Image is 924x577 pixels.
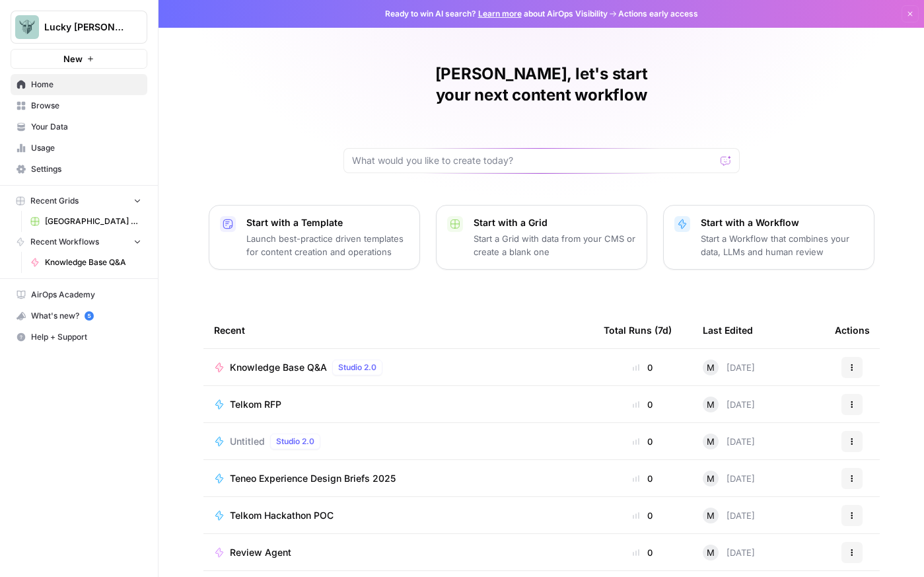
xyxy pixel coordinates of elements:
button: Recent Workflows [11,232,147,252]
span: M [707,398,715,411]
div: 0 [604,472,682,485]
button: New [11,49,147,69]
span: M [707,546,715,559]
p: Start with a Workflow [701,216,863,229]
span: Studio 2.0 [276,436,314,447]
a: Review Agent [214,546,583,559]
a: 5 [85,311,94,321]
p: Start with a Template [246,216,409,229]
h1: [PERSON_NAME], let's start your next content workflow [343,63,740,106]
div: [DATE] [703,397,755,412]
p: Start a Grid with data from your CMS or create a blank one [474,232,636,258]
span: Home [31,79,141,91]
button: Help + Support [11,327,147,348]
span: Lucky [PERSON_NAME] [44,20,124,34]
a: Your Data [11,116,147,137]
span: M [707,472,715,485]
button: Start with a GridStart a Grid with data from your CMS or create a blank one [436,205,647,270]
span: M [707,361,715,374]
span: Your Data [31,121,141,133]
span: Untitled [230,435,265,448]
span: Studio 2.0 [338,362,376,373]
span: Recent Grids [30,195,79,207]
p: Launch best-practice driven templates for content creation and operations [246,232,409,258]
button: What's new? 5 [11,305,147,327]
a: Teneo Experience Design Briefs 2025 [214,472,583,485]
span: Knowledge Base Q&A [230,361,327,374]
div: 0 [604,361,682,374]
img: Lucky Beard Logo [15,15,39,39]
p: Start a Workflow that combines your data, LLMs and human review [701,232,863,258]
span: AirOps Academy [31,289,141,301]
div: [DATE] [703,434,755,449]
button: Workspace: Lucky Beard [11,11,147,44]
button: Recent Grids [11,191,147,211]
span: Help + Support [31,331,141,343]
span: Usage [31,142,141,154]
button: Start with a TemplateLaunch best-practice driven templates for content creation and operations [209,205,420,270]
div: [DATE] [703,360,755,375]
div: Actions [835,312,870,348]
a: UntitledStudio 2.0 [214,434,583,449]
div: Last Edited [703,312,753,348]
a: Knowledge Base Q&A [24,252,147,273]
div: 0 [604,398,682,411]
a: Home [11,74,147,95]
a: Telkom RFP [214,398,583,411]
div: What's new? [11,306,147,326]
span: New [63,52,83,65]
span: Knowledge Base Q&A [45,256,141,268]
span: Ready to win AI search? about AirOps Visibility [385,8,608,20]
span: Recent Workflows [30,236,99,248]
div: [DATE] [703,471,755,486]
span: M [707,509,715,522]
div: 0 [604,435,682,448]
div: Total Runs (7d) [604,312,672,348]
input: What would you like to create today? [352,154,715,167]
a: Telkom Hackathon POC [214,509,583,522]
span: Browse [31,100,141,112]
a: Knowledge Base Q&AStudio 2.0 [214,360,583,375]
p: Start with a Grid [474,216,636,229]
div: 0 [604,546,682,559]
a: [GEOGRAPHIC_DATA] Tender - Stories [24,211,147,232]
div: [DATE] [703,545,755,560]
span: Teneo Experience Design Briefs 2025 [230,472,396,485]
span: Settings [31,163,141,175]
div: 0 [604,509,682,522]
a: Browse [11,95,147,116]
span: Actions early access [618,8,698,20]
div: [DATE] [703,508,755,523]
a: Usage [11,137,147,159]
span: Review Agent [230,546,291,559]
a: Learn more [478,9,522,19]
a: Settings [11,159,147,180]
span: [GEOGRAPHIC_DATA] Tender - Stories [45,215,141,227]
span: Telkom RFP [230,398,281,411]
button: Start with a WorkflowStart a Workflow that combines your data, LLMs and human review [663,205,874,270]
div: Recent [214,312,583,348]
a: AirOps Academy [11,284,147,305]
text: 5 [87,313,90,319]
span: Telkom Hackathon POC [230,509,334,522]
span: M [707,435,715,448]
